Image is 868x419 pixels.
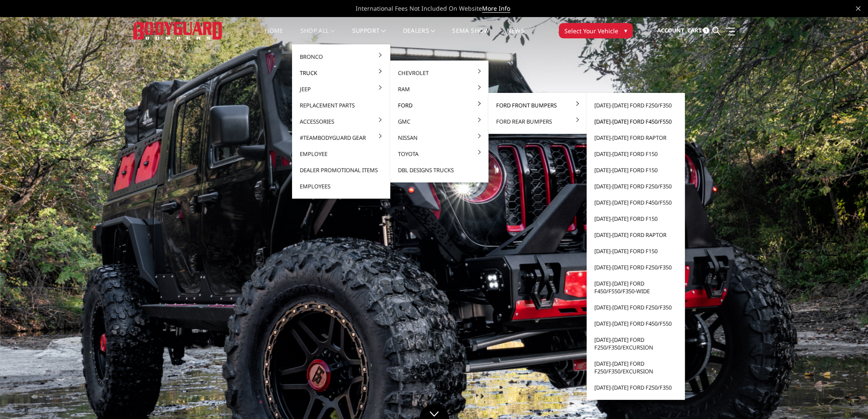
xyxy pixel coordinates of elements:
a: Dealer Promotional Items [295,162,387,178]
a: [DATE]-[DATE] Ford F450/F550 [590,194,681,211]
a: Accessories [295,113,387,130]
a: Nissan [394,130,485,146]
a: [DATE]-[DATE] Ford F450/F550 [590,315,681,332]
a: Account [657,19,684,42]
iframe: Chat Widget [825,378,868,419]
span: 1 [703,27,709,34]
span: Select Your Vehicle [564,26,618,35]
a: Toyota [394,146,485,162]
a: Ford [394,97,485,113]
a: Employees [295,178,387,194]
a: [DATE]-[DATE] Ford F250/F350 [590,97,681,113]
span: Account [657,26,684,34]
img: BODYGUARD BUMPERS [133,22,223,39]
a: Bronco [295,49,387,65]
a: [DATE]-[DATE] Ford F250/F350 [590,178,681,194]
a: [DATE]-[DATE] Ford F450/F550/F350-wide [590,275,681,299]
a: Replacement Parts [295,97,387,113]
a: [DATE]-[DATE] Ford Raptor [590,130,681,146]
a: [DATE]-[DATE] Ford F250/F350 [590,379,681,396]
a: [DATE]-[DATE] Ford F250/F350/Excursion [590,332,681,355]
span: ▾ [624,26,627,35]
button: Select Your Vehicle [559,23,633,38]
a: News [506,28,524,44]
a: [DATE]-[DATE] Ford Raptor [590,227,681,243]
a: Dealers [403,28,435,44]
button: 5 of 5 [829,283,837,297]
a: Support [352,28,386,44]
a: #TeamBodyguard Gear [295,130,387,146]
a: Ford Front Bumpers [492,97,583,113]
a: Ram [394,81,485,97]
a: Ford Rear Bumpers [492,113,583,130]
a: [DATE]-[DATE] Ford F150 [590,146,681,162]
button: 2 of 5 [829,242,837,256]
a: More Info [482,4,510,13]
button: 3 of 5 [829,256,837,269]
button: 1 of 5 [829,228,837,242]
a: [DATE]-[DATE] Ford F250/F350/Excursion [590,355,681,379]
a: Chevrolet [394,65,485,81]
a: Employee [295,146,387,162]
span: Cart [687,26,701,34]
a: shop all [301,28,335,44]
a: Jeep [295,81,387,97]
a: [DATE]-[DATE] Ford F150 [590,243,681,259]
a: [DATE]-[DATE] Ford F150 [590,211,681,227]
a: GMC [394,113,485,130]
a: Cart 1 [687,19,709,42]
a: [DATE]-[DATE] Ford F450/F550 [590,113,681,130]
a: SEMA Show [452,28,489,44]
a: Click to Down [419,404,449,419]
a: DBL Designs Trucks [394,162,485,178]
a: Truck [295,65,387,81]
a: Home [265,28,283,44]
a: [DATE]-[DATE] Ford F150 [590,162,681,178]
a: [DATE]-[DATE] Ford F250/F350 [590,299,681,315]
a: [DATE]-[DATE] Ford F250/F350 [590,259,681,275]
button: 4 of 5 [829,269,837,283]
